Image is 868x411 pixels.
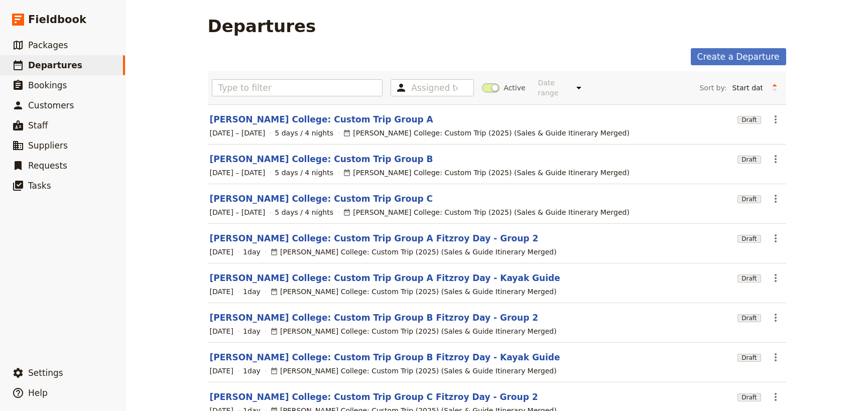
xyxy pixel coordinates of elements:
[737,235,761,243] span: Draft
[28,388,48,398] span: Help
[210,326,233,336] span: [DATE]
[737,116,761,124] span: Draft
[767,269,784,287] button: Actions
[28,40,68,50] span: Packages
[28,141,68,151] span: Suppliers
[767,190,784,207] button: Actions
[243,366,261,376] span: 1 day
[691,48,786,65] a: Create a Departure
[737,354,761,362] span: Draft
[28,60,82,70] span: Departures
[210,207,266,217] span: [DATE] – [DATE]
[275,168,333,178] span: 5 days / 4 nights
[243,326,261,336] span: 1 day
[243,247,261,257] span: 1 day
[275,128,333,138] span: 5 days / 4 nights
[210,391,538,403] a: [PERSON_NAME] College: Custom Trip Group C Fitzroy Day - Group 2
[210,168,266,178] span: [DATE] – [DATE]
[737,156,761,164] span: Draft
[728,80,767,95] select: Sort by:
[210,153,433,165] a: [PERSON_NAME] College: Custom Trip Group B
[210,272,560,284] a: [PERSON_NAME] College: Custom Trip Group A Fitzroy Day - Kayak Guide
[737,275,761,283] span: Draft
[28,161,67,171] span: Requests
[767,80,782,95] button: Change sort direction
[737,393,761,401] span: Draft
[767,388,784,405] button: Actions
[28,80,67,90] span: Bookings
[210,351,560,363] a: [PERSON_NAME] College: Custom Trip Group B Fitzroy Day - Kayak Guide
[208,16,316,36] h1: Departures
[767,230,784,247] button: Actions
[28,12,86,27] span: Fieldbook
[28,100,74,110] span: Customers
[28,120,48,130] span: Staff
[210,128,266,138] span: [DATE] – [DATE]
[737,195,761,203] span: Draft
[210,113,433,125] a: [PERSON_NAME] College: Custom Trip Group A
[343,207,630,217] div: [PERSON_NAME] College: Custom Trip (2025) (Sales & Guide Itinerary Merged)
[28,181,51,191] span: Tasks
[270,287,557,297] div: [PERSON_NAME] College: Custom Trip (2025) (Sales & Guide Itinerary Merged)
[212,79,383,96] input: Type to filter
[275,207,333,217] span: 5 days / 4 nights
[767,111,784,128] button: Actions
[28,368,63,378] span: Settings
[243,287,261,297] span: 1 day
[210,193,433,205] a: [PERSON_NAME] College: Custom Trip Group C
[767,151,784,168] button: Actions
[343,128,630,138] div: [PERSON_NAME] College: Custom Trip (2025) (Sales & Guide Itinerary Merged)
[767,349,784,366] button: Actions
[343,168,630,178] div: [PERSON_NAME] College: Custom Trip (2025) (Sales & Guide Itinerary Merged)
[504,83,525,93] span: Active
[210,247,233,257] span: [DATE]
[210,312,539,324] a: [PERSON_NAME] College: Custom Trip Group B Fitzroy Day - Group 2
[270,247,557,257] div: [PERSON_NAME] College: Custom Trip (2025) (Sales & Guide Itinerary Merged)
[767,309,784,326] button: Actions
[210,232,539,244] a: [PERSON_NAME] College: Custom Trip Group A Fitzroy Day - Group 2
[210,287,233,297] span: [DATE]
[411,82,457,94] input: Assigned to
[699,83,726,93] span: Sort by:
[737,314,761,322] span: Draft
[270,326,557,336] div: [PERSON_NAME] College: Custom Trip (2025) (Sales & Guide Itinerary Merged)
[270,366,557,376] div: [PERSON_NAME] College: Custom Trip (2025) (Sales & Guide Itinerary Merged)
[210,366,233,376] span: [DATE]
